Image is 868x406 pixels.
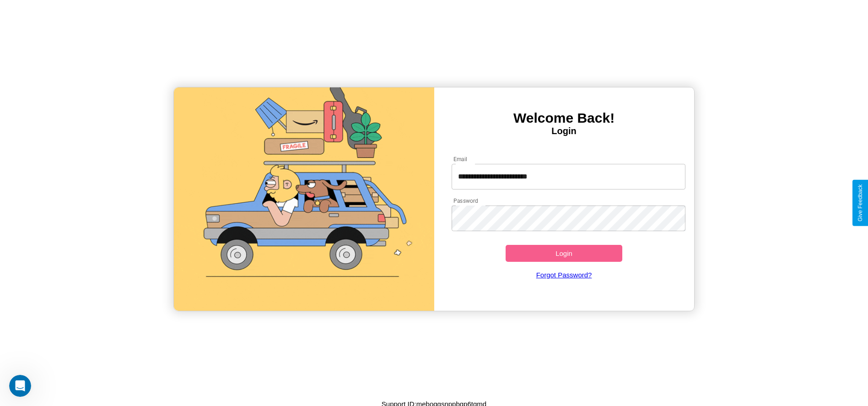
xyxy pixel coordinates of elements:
[9,375,31,397] iframe: Intercom live chat
[447,262,681,288] a: Forgot Password?
[434,126,694,136] h4: Login
[453,197,478,205] label: Password
[174,87,434,311] img: gif
[506,245,623,262] button: Login
[857,184,863,222] div: Give Feedback
[434,110,694,126] h3: Welcome Back!
[453,155,468,163] label: Email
